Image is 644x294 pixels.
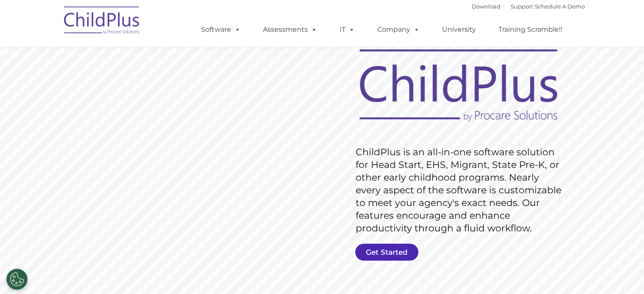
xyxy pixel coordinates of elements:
a: Software [193,21,249,38]
rs-layer: ChildPlus is an all-in-one software solution for Head Start, EHS, Migrant, State Pre-K, or other ... [356,146,566,235]
a: Company [369,21,428,38]
a: IT [331,21,363,38]
font: | [472,3,585,10]
a: Get Started [355,244,418,261]
a: Support [511,3,533,10]
button: Cookies Settings [6,269,28,290]
a: Schedule A Demo [535,3,585,10]
a: Assessments [254,21,326,38]
a: Download [472,3,500,10]
img: ChildPlus by Procare Solutions [60,0,144,43]
a: University [434,21,484,38]
a: Training Scramble!! [490,21,571,38]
